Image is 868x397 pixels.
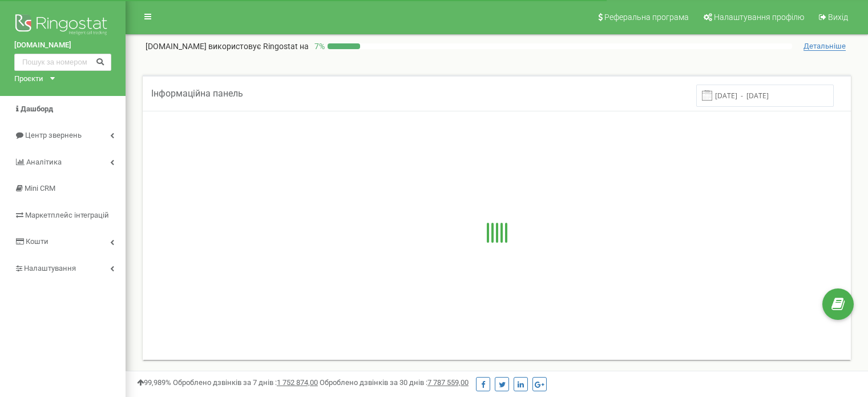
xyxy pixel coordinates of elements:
[25,131,82,139] span: Центр звернень
[714,13,804,22] span: Налаштування профілю
[604,13,689,22] span: Реферальна програма
[804,42,846,51] span: Детальніше
[309,41,328,52] p: 7 %
[26,237,49,246] span: Кошти
[14,40,111,51] a: [DOMAIN_NAME]
[427,378,469,387] u: 7 787 559,00
[277,378,318,387] u: 1 752 874,00
[208,42,309,51] span: використовує Ringostat на
[26,158,62,166] span: Аналiтика
[25,184,55,193] span: Mini CRM
[173,378,318,387] span: Оброблено дзвінків за 7 днів :
[146,41,309,52] p: [DOMAIN_NAME]
[21,105,53,113] span: Дашборд
[14,11,111,40] img: Ringostat logo
[24,264,76,272] span: Налаштування
[14,74,43,85] div: Проєкти
[151,88,243,99] span: Інформаційна панель
[320,378,469,387] span: Оброблено дзвінків за 30 днів :
[828,13,848,22] span: Вихід
[137,378,171,387] span: 99,989%
[14,54,111,71] input: Пошук за номером
[25,211,109,219] span: Маркетплейс інтеграцій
